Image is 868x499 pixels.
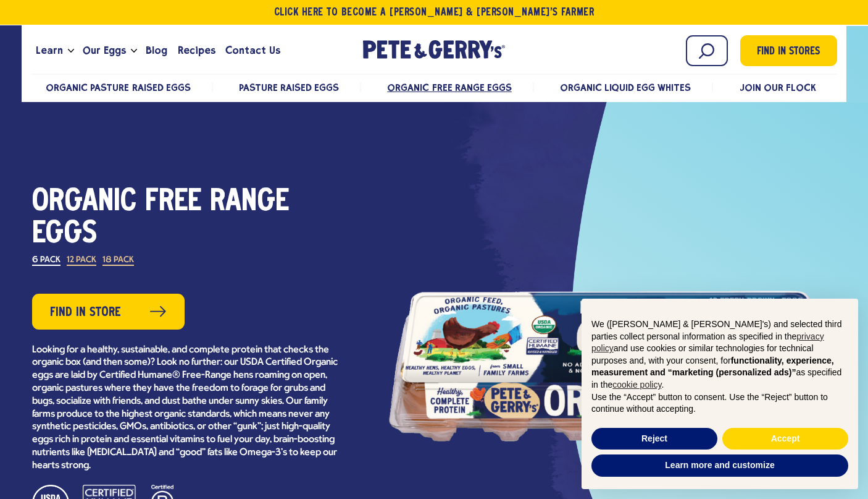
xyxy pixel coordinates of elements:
[102,256,134,266] label: 18 Pack
[46,82,191,93] a: Organic Pasture Raised Eggs
[50,303,121,322] span: Find in Store
[36,43,63,58] span: Learn
[560,82,691,93] a: Organic Liquid Egg Whites
[31,34,68,67] a: Learn
[131,49,137,53] button: Open the dropdown menu for Our Eggs
[32,294,185,330] a: Find in Store
[225,43,280,58] span: Contact Us
[173,34,220,67] a: Recipes
[239,82,339,93] a: Pasture Raised Eggs
[740,35,837,66] a: Find in Stores
[83,43,126,58] span: Our Eggs
[612,380,661,390] a: cookie policy
[591,428,717,450] button: Reject
[68,49,74,53] button: Open the dropdown menu for Learn
[686,35,728,66] input: Search
[178,43,215,58] span: Recipes
[757,44,820,61] span: Find in Stores
[32,344,341,472] p: Looking for a healthy, sustainable, and complete protein that checks the organic box (and then so...
[32,256,61,266] label: 6 Pack
[32,186,341,250] h1: Organic Free Range Eggs
[740,82,816,93] a: Join Our Flock
[591,318,848,391] p: We ([PERSON_NAME] & [PERSON_NAME]'s) and selected third parties collect personal information as s...
[78,34,131,67] a: Our Eggs
[387,82,511,93] a: Organic Free Range Eggs
[31,74,837,100] nav: desktop product menu
[67,256,96,266] label: 12 Pack
[722,428,848,450] button: Accept
[141,34,172,67] a: Blog
[591,454,848,477] button: Learn more and customize
[591,391,848,416] p: Use the “Accept” button to consent. Use the “Reject” button to continue without accepting.
[220,34,285,67] a: Contact Us
[146,43,167,58] span: Blog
